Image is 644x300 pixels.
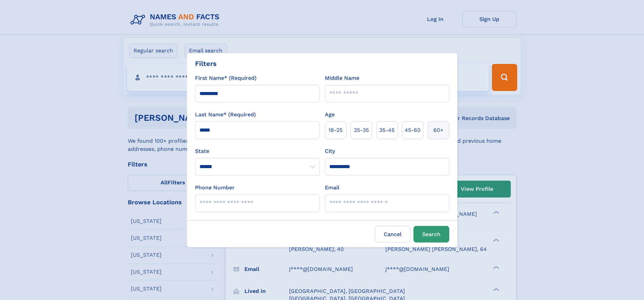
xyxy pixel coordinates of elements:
[354,126,369,134] span: 25‑35
[325,111,335,119] label: Age
[195,111,256,119] label: Last Name* (Required)
[405,126,421,134] span: 45‑60
[195,59,217,69] div: Filters
[379,126,395,134] span: 35‑45
[195,147,319,155] label: State
[195,184,235,192] label: Phone Number
[433,126,444,134] span: 60+
[325,147,335,155] label: City
[375,226,411,243] label: Cancel
[325,74,359,82] label: Middle Name
[329,126,342,134] span: 18‑25
[325,184,339,192] label: Email
[413,226,449,243] button: Search
[195,74,257,82] label: First Name* (Required)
